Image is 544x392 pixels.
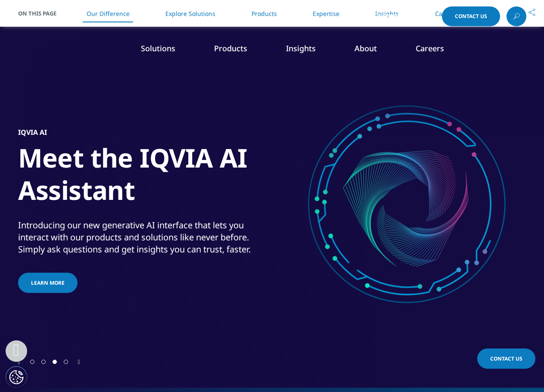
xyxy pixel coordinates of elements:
[214,43,247,53] a: Products
[53,360,57,364] span: Go to slide 3
[490,355,522,362] span: Contact Us
[78,358,80,366] div: Next slide
[354,43,377,53] a: About
[141,43,175,53] a: Solutions
[30,360,34,364] span: Go to slide 1
[18,358,20,366] div: Previous slide
[41,360,46,364] span: Go to slide 2
[18,142,341,212] h1: Meet the IQVIA AI Assistant
[416,43,444,53] a: Careers
[18,128,47,137] h5: IQVIA AI
[286,43,316,53] a: Insights
[90,30,526,71] nav: Primary
[18,65,526,358] div: 3 / 4
[64,360,68,364] span: Go to slide 4
[455,14,487,19] span: Contact Us
[442,6,500,26] a: Contact Us
[382,13,430,20] span: Choose a Region
[6,366,27,388] button: Paramètres des cookies
[18,273,78,293] a: Learn more
[18,219,270,255] div: Introducing our new generative AI interface that lets you interact with our products and solution...
[477,348,535,369] a: Contact Us
[31,279,65,286] span: Learn more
